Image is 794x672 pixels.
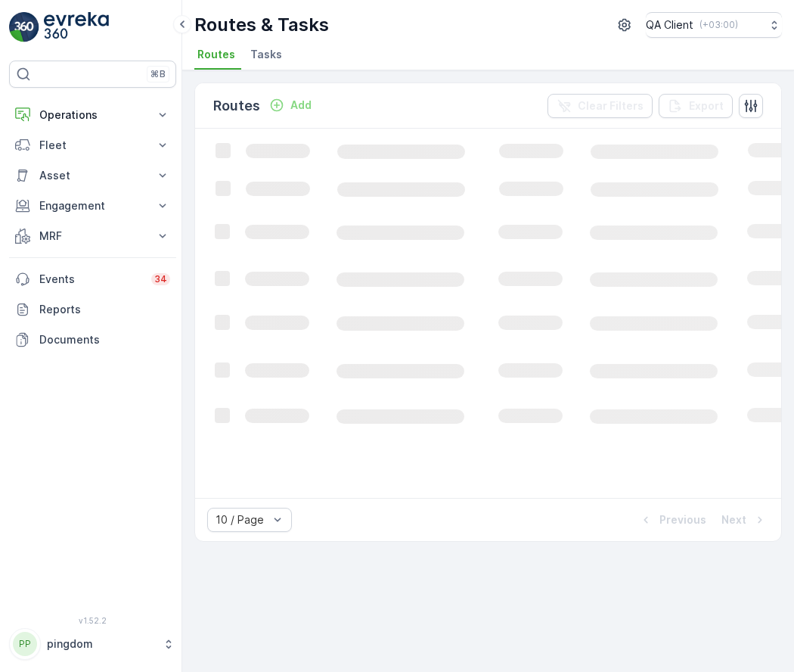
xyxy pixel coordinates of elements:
p: Reports [39,302,170,317]
button: Previous [637,511,708,529]
p: Next [721,512,746,527]
button: Asset [9,160,176,191]
p: Events [39,272,142,287]
button: Next [720,511,769,529]
p: pingdom [47,636,155,652]
p: 34 [154,273,167,285]
button: MRF [9,221,176,251]
div: PP [13,632,37,656]
p: Engagement [39,198,146,213]
span: Routes [197,47,235,62]
span: Tasks [250,47,282,62]
p: Clear Filters [578,98,644,114]
p: Fleet [39,138,146,153]
a: Reports [9,294,176,325]
button: Fleet [9,130,176,160]
p: Asset [39,168,146,183]
img: logo [9,12,39,42]
p: ⌘B [150,68,166,80]
a: Events34 [9,264,176,294]
p: Export [689,98,724,114]
p: Add [290,98,312,113]
p: Operations [39,107,146,123]
button: PPpingdom [9,628,176,660]
button: Operations [9,100,176,130]
button: Add [263,96,318,114]
p: Routes [213,95,260,117]
p: QA Client [646,17,693,33]
button: QA Client(+03:00) [646,12,782,38]
span: v 1.52.2 [9,616,176,625]
p: Routes & Tasks [194,13,329,37]
a: Documents [9,325,176,355]
p: Documents [39,332,170,347]
button: Engagement [9,191,176,221]
p: Previous [659,512,706,527]
p: ( +03:00 ) [699,19,738,31]
img: logo_light-DOdMpM7g.png [44,12,109,42]
p: MRF [39,229,146,244]
button: Export [659,94,733,118]
button: Clear Filters [547,94,653,118]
